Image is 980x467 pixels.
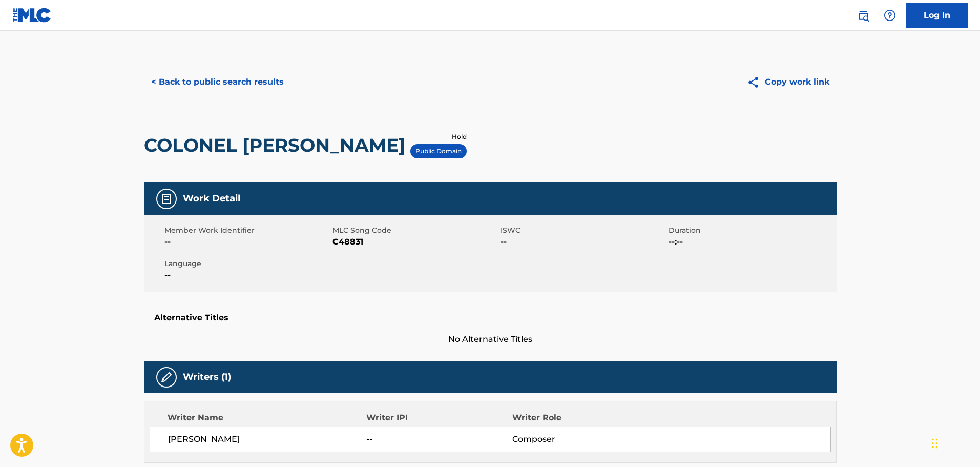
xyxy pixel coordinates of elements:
span: Language [164,258,330,269]
p: Hold [452,132,467,141]
img: help [884,9,896,22]
button: Copy work link [740,69,837,95]
button: < Back to public search results [144,69,291,95]
a: Log In [906,3,968,28]
span: -- [164,236,330,248]
span: -- [366,433,512,445]
span: Duration [669,225,834,236]
a: Public Search [853,5,873,26]
div: Writer IPI [366,412,512,424]
span: C48831 [332,236,498,248]
span: -- [164,269,330,281]
img: Copy work link [747,76,765,89]
span: No Alternative Titles [144,333,837,346]
span: Member Work Identifier [164,225,330,236]
span: -- [501,236,666,248]
h5: Alternative Titles [154,313,826,323]
p: Public Domain [415,147,462,156]
img: search [857,9,869,22]
span: Composer [512,433,645,445]
h2: COLONEL [PERSON_NAME] [144,134,410,157]
div: Writer Name [168,412,367,424]
iframe: Chat Widget [929,418,980,467]
img: Work Detail [160,193,173,205]
img: Writers [160,371,173,383]
span: MLC Song Code [332,225,498,236]
div: Help [880,5,900,26]
div: Writer Role [512,412,645,424]
h5: Writers (1) [183,371,231,383]
img: MLC Logo [12,8,52,23]
span: ISWC [501,225,666,236]
span: [PERSON_NAME] [168,433,367,445]
div: Drag [932,428,938,459]
span: --:-- [669,236,834,248]
h5: Work Detail [183,193,240,205]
